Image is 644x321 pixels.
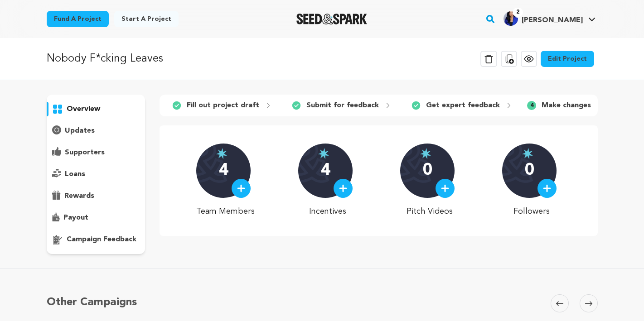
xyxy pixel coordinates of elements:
[47,211,145,225] button: payout
[47,51,163,67] p: Nobody F*cking Leaves
[504,11,583,26] div: Jennifer J.'s Profile
[47,232,145,247] button: campaign feedback
[502,205,561,218] p: Followers
[47,124,145,138] button: updates
[504,11,518,26] img: 6a4aa30cd4edf042.jpg
[114,11,179,27] a: Start a project
[400,205,459,218] p: Pitch Videos
[47,145,145,160] button: supporters
[47,11,109,27] a: Fund a project
[187,100,259,111] p: Fill out project draft
[67,234,136,245] p: campaign feedback
[441,184,449,192] img: plus.svg
[423,162,432,180] p: 0
[64,191,94,201] p: rewards
[321,162,330,180] p: 4
[502,10,597,29] span: Jennifer J.'s Profile
[63,212,88,223] p: payout
[65,125,95,136] p: updates
[196,205,255,218] p: Team Members
[65,147,105,158] p: supporters
[47,294,137,311] h5: Other Campaigns
[47,167,145,182] button: loans
[426,100,500,111] p: Get expert feedback
[513,8,523,17] span: 2
[541,51,594,67] a: Edit Project
[502,10,597,26] a: Jennifer J.'s Profile
[47,102,145,116] button: overview
[237,184,245,192] img: plus.svg
[542,100,591,111] p: Make changes
[525,162,534,180] p: 0
[522,17,583,24] span: [PERSON_NAME]
[47,189,145,203] button: rewards
[67,104,100,115] p: overview
[306,100,379,111] p: Submit for feedback
[219,162,228,180] p: 4
[543,184,551,192] img: plus.svg
[296,14,368,24] img: Seed&Spark Logo Dark Mode
[298,205,357,218] p: Incentives
[527,101,536,110] span: 4
[65,169,85,180] p: loans
[339,184,347,192] img: plus.svg
[296,14,368,24] a: Seed&Spark Homepage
